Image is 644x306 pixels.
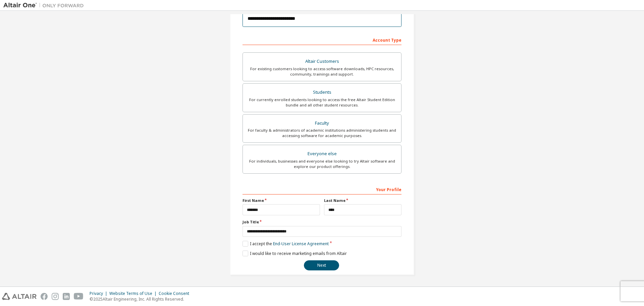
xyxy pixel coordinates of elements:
label: Job Title [243,219,401,225]
div: For existing customers looking to access software downloads, HPC resources, community, trainings ... [247,66,397,77]
div: Altair Customers [247,57,397,66]
label: I would like to receive marketing emails from Altair [243,251,347,256]
p: © 2025 Altair Engineering, Inc. All Rights Reserved. [90,296,193,302]
div: Students [247,88,397,97]
label: First Name [243,198,320,203]
label: Last Name [324,198,401,203]
div: For currently enrolled students looking to access the free Altair Student Edition bundle and all ... [247,97,397,108]
img: youtube.svg [74,293,84,300]
div: For faculty & administrators of academic institutions administering students and accessing softwa... [247,128,397,138]
div: Account Type [243,34,401,45]
div: Everyone else [247,149,397,159]
div: Cookie Consent [159,291,193,296]
img: Altair One [3,2,87,9]
div: Faculty [247,119,397,128]
img: altair_logo.svg [2,293,37,300]
a: End-User License Agreement [273,241,329,247]
label: I accept the [243,241,329,247]
img: instagram.svg [52,293,59,300]
div: For individuals, businesses and everyone else looking to try Altair software and explore our prod... [247,159,397,169]
img: linkedin.svg [63,293,70,300]
div: Privacy [90,291,109,296]
div: Your Profile [243,184,401,194]
img: facebook.svg [41,293,48,300]
button: Next [304,260,339,270]
div: Website Terms of Use [109,291,159,296]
